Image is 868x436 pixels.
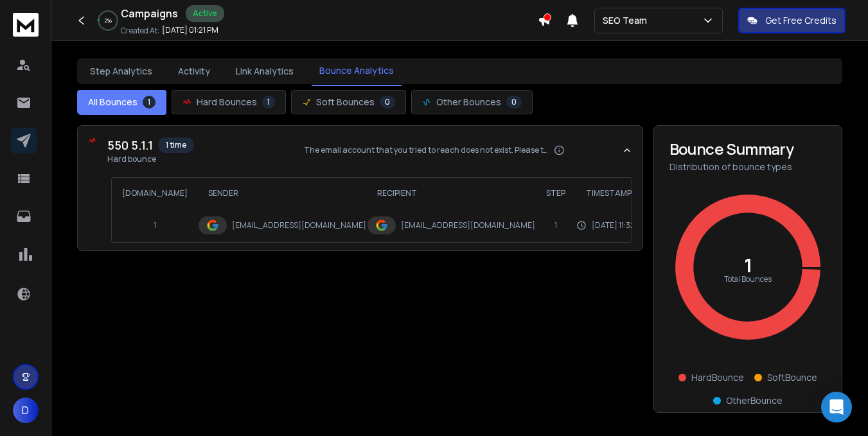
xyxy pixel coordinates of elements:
[536,178,576,209] th: Step
[121,26,159,36] p: Created At:
[304,145,549,155] span: The email account that you tried to reach does not exist. Please try double-checking the recipien...
[316,96,375,109] span: Soft Bounces
[162,25,218,35] p: [DATE] 01:21 PM
[232,220,366,231] span: [EMAIL_ADDRESS][DOMAIN_NAME]
[669,161,826,173] p: Distribution of bounce types
[506,96,522,109] span: 0
[765,14,837,27] p: Get Free Credits
[669,141,826,157] h3: Bounce Summary
[170,57,218,85] button: Activity
[112,209,198,242] td: 1
[186,5,224,22] div: Active
[603,14,652,27] p: SEO Team
[312,57,402,86] button: Bounce Analytics
[78,175,642,250] div: 550 5.1.11 timeHard bounceThe email account that you tried to reach does not exist. Please try do...
[13,13,39,37] img: logo
[88,96,137,109] span: All Bounces
[158,137,194,153] span: 1 time
[228,57,301,85] button: Link Analytics
[436,96,501,109] span: Other Bounces
[82,57,160,85] button: Step Analytics
[401,220,535,231] span: [EMAIL_ADDRESS][DOMAIN_NAME]
[738,8,846,33] button: Get Free Credits
[767,371,817,384] span: Soft Bounce
[198,178,367,209] th: Sender
[821,392,852,423] div: Open Intercom Messenger
[691,371,744,384] span: Hard Bounce
[13,397,39,423] button: D
[262,96,275,109] span: 1
[592,220,648,231] span: [DATE] 11:32 AM
[121,6,178,21] h1: Campaigns
[107,136,153,154] span: 550 5.1.1
[743,252,752,278] text: 1
[380,96,395,109] span: 0
[197,96,257,109] span: Hard Bounces
[367,178,536,209] th: Recipient
[576,178,649,209] th: Timestamp
[105,17,112,24] p: 2 %
[536,209,576,242] td: 1
[112,178,198,209] th: [DOMAIN_NAME]
[726,394,783,407] span: Other Bounce
[78,126,642,175] button: 550 5.1.11 timeHard bounceThe email account that you tried to reach does not exist. Please try do...
[724,274,772,284] text: Total Bounces
[143,96,155,109] span: 1
[107,154,194,164] span: Hard bounce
